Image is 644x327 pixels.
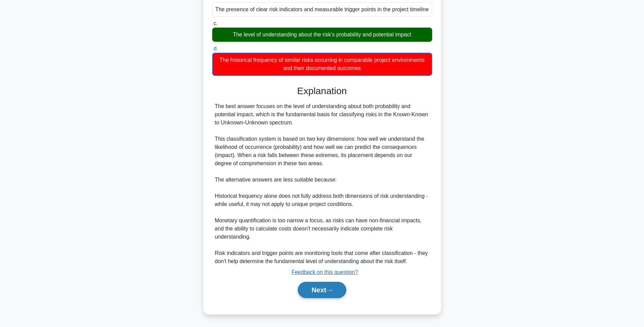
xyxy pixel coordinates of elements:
[216,85,428,97] h3: Explanation
[212,53,432,76] div: The historical frequency of similar risks occurring in comparable project environments and their ...
[214,46,218,51] span: d.
[298,282,346,298] button: Next
[292,269,358,275] a: Feedback on this question?
[214,20,218,26] span: c.
[212,2,432,17] div: The presence of clear risk indicators and measurable trigger points in the project timeline
[212,28,432,42] div: The level of understanding about the risk's probability and potential impact
[215,102,429,265] div: The best answer focuses on the level of understanding about both probability and potential impact...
